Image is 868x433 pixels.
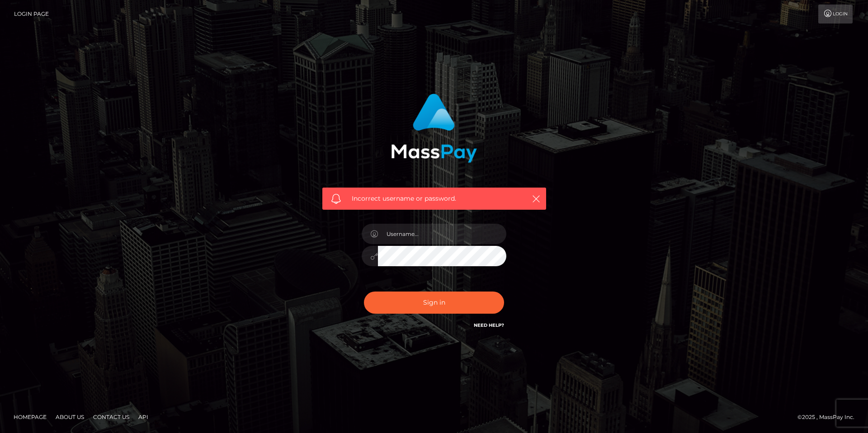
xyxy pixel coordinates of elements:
[364,292,504,314] button: Sign in
[135,410,152,424] a: API
[818,5,853,24] a: Login
[14,5,49,24] a: Login Page
[378,224,506,244] input: Username...
[391,94,477,163] img: MassPay Login
[10,410,50,424] a: Homepage
[352,194,517,203] span: Incorrect username or password.
[797,412,861,422] div: © 2025 , MassPay Inc.
[90,410,133,424] a: Contact Us
[52,410,88,424] a: About Us
[474,322,504,328] a: Need Help?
